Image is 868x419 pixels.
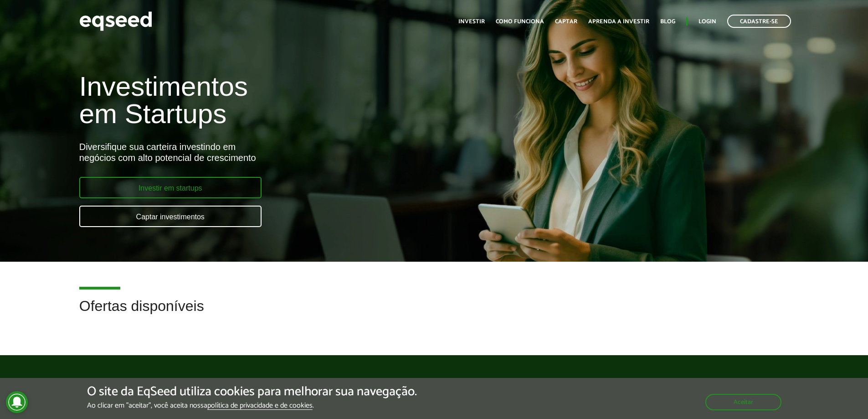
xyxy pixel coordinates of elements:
h1: Investimentos em Startups [79,73,500,128]
button: Aceitar [705,394,781,410]
a: política de privacidade e de cookies [207,402,313,410]
a: Cadastre-se [727,15,791,28]
a: Blog [660,19,675,25]
a: Como funciona [496,19,544,25]
p: Ao clicar em "aceitar", você aceita nossa . [87,401,417,410]
div: Diversifique sua carteira investindo em negócios com alto potencial de crescimento [79,141,500,163]
h2: Ofertas disponíveis [79,298,789,328]
a: Investir em startups [79,177,262,198]
a: Captar [555,19,577,25]
h5: O site da EqSeed utiliza cookies para melhorar sua navegação. [87,385,417,399]
a: Aprenda a investir [588,19,649,25]
img: EqSeed [79,9,152,33]
a: Login [699,19,716,25]
a: Investir [458,19,485,25]
a: Captar investimentos [79,206,262,227]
